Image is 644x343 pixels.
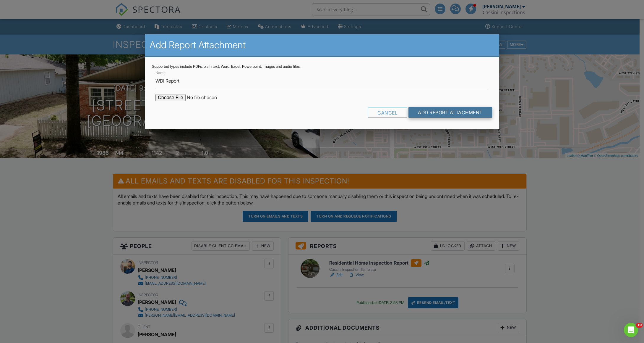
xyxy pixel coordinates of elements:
[150,39,494,51] h2: Add Report Attachment
[368,107,407,118] div: Cancel
[636,323,643,328] span: 10
[152,64,492,69] div: Supported types include PDFs, plain text, Word, Excel, Powerpoint, images and audio files.
[155,70,166,75] label: Name
[408,107,492,118] input: Add Report Attachment
[624,323,638,337] iframe: Intercom live chat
